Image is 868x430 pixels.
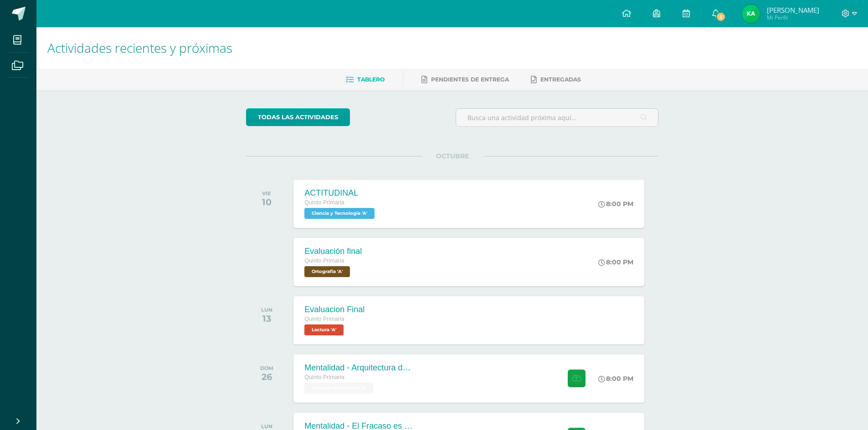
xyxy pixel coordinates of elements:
[304,258,344,264] span: Quinto Primaria
[598,258,633,266] div: 8:00 PM
[262,190,272,197] div: VIE
[357,76,385,83] span: Tablero
[421,72,509,87] a: Pendientes de entrega
[346,72,385,87] a: Tablero
[47,39,232,56] span: Actividades recientes y próximas
[304,374,344,380] span: Quinto Primaria
[261,313,272,324] div: 13
[260,371,273,382] div: 26
[767,14,819,21] span: Mi Perfil
[304,188,377,198] div: ACTITUDINAL
[456,109,658,126] input: Busca una actividad próxima aquí...
[304,316,344,322] span: Quinto Primaria
[304,199,344,206] span: Quinto Primaria
[261,423,272,430] div: LUN
[304,208,375,219] span: Ciencia y Tecnología 'A'
[304,363,414,373] div: Mentalidad - Arquitectura de Mi Destino
[742,5,760,23] img: e8e4fd78d3a5517432ec64b3f1f42d4b.png
[304,305,365,314] div: Evaluacion Final
[598,374,633,383] div: 8:00 PM
[304,247,362,256] div: Evaluación final
[421,152,483,160] span: OCTUBRE
[767,5,819,15] span: [PERSON_NAME]
[304,266,350,277] span: Ortografía 'A'
[304,324,344,335] span: Lectura 'A'
[716,12,726,22] span: 2
[246,108,350,126] a: todas las Actividades
[531,72,581,87] a: Entregadas
[540,76,581,83] span: Entregadas
[260,365,273,371] div: DOM
[431,76,509,83] span: Pendientes de entrega
[304,383,373,394] span: Finanzas Personales 'U'
[261,307,272,313] div: LUN
[598,200,633,208] div: 8:00 PM
[262,197,272,207] div: 10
